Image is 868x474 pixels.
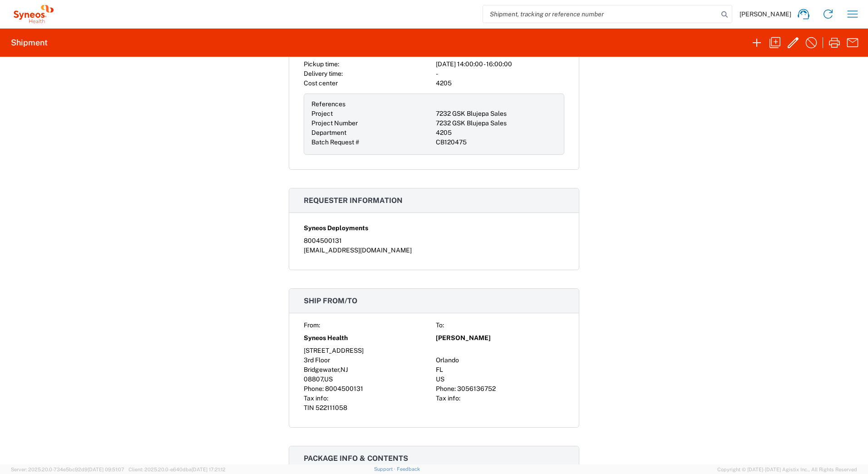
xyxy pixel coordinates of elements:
[374,466,397,472] a: Support
[740,10,791,18] span: [PERSON_NAME]
[436,395,460,402] span: Tax info:
[304,385,324,392] span: Phone:
[304,375,323,383] span: 08807
[304,79,338,87] span: Cost center
[304,296,357,305] span: Ship from/to
[436,355,564,365] div: Orlando
[436,385,456,392] span: Phone:
[304,60,339,68] span: Pickup time:
[325,385,363,392] span: 8004500131
[436,109,557,118] div: 7232 GSK Blujepa Sales
[11,37,48,48] h2: Shipment
[88,467,124,472] span: [DATE] 09:51:07
[436,59,564,69] div: [DATE] 14:00:00 - 16:00:00
[304,196,403,205] span: Requester information
[324,375,333,383] span: US
[323,375,324,383] span: ,
[311,109,432,118] div: Project
[304,355,432,365] div: 3rd Floor
[436,375,444,383] span: US
[397,466,420,472] a: Feedback
[436,118,557,128] div: 7232 GSK Blujepa Sales
[311,118,432,128] div: Project Number
[304,346,432,355] div: [STREET_ADDRESS]
[304,321,320,329] span: From:
[436,333,491,343] span: [PERSON_NAME]
[340,366,348,373] span: NJ
[483,5,718,23] input: Shipment, tracking or reference number
[11,467,124,472] span: Server: 2025.20.0-734e5bc92d9
[304,395,328,402] span: Tax info:
[304,404,314,411] span: TIN
[304,236,564,246] div: 8004500131
[304,70,343,77] span: Delivery time:
[311,100,345,108] span: References
[192,467,226,472] span: [DATE] 17:21:12
[436,321,444,329] span: To:
[457,385,496,392] span: 3056136752
[304,333,348,343] span: Syneos Health
[311,128,432,138] div: Department
[304,246,564,255] div: [EMAIL_ADDRESS][DOMAIN_NAME]
[128,467,226,472] span: Client: 2025.20.0-e640dba
[304,366,339,373] span: Bridgewater
[316,404,347,411] span: 522111058
[436,128,557,138] div: 4205
[339,366,340,373] span: ,
[304,454,408,463] span: Package info & contents
[436,69,564,79] div: -
[436,138,557,147] div: CB120475
[436,366,443,373] span: FL
[717,465,857,474] span: Copyright © [DATE]-[DATE] Agistix Inc., All Rights Reserved
[304,223,368,233] span: Syneos Deployments
[436,79,564,88] div: 4205
[311,138,432,147] div: Batch Request #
